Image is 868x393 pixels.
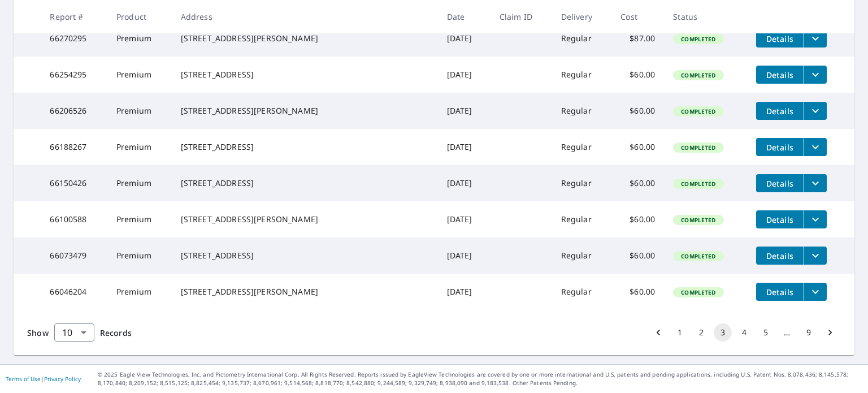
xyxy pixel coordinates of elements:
[674,71,722,79] span: Completed
[438,201,491,237] td: [DATE]
[674,252,722,260] span: Completed
[671,323,689,342] button: Go to page 1
[756,66,804,84] button: detailsBtn-66254295
[54,323,94,342] div: Show 10 records
[735,323,753,342] button: Go to page 4
[804,102,827,120] button: filesDropdownBtn-66206526
[674,35,722,43] span: Completed
[804,174,827,192] button: filesDropdownBtn-66150426
[778,327,796,338] div: …
[41,20,107,57] td: 66270295
[438,20,491,57] td: [DATE]
[611,274,664,310] td: $60.00
[714,323,732,342] button: page 3
[438,93,491,129] td: [DATE]
[181,33,429,44] div: [STREET_ADDRESS][PERSON_NAME]
[804,247,827,265] button: filesDropdownBtn-66073479
[763,33,797,44] span: Details
[763,251,797,261] span: Details
[756,102,804,120] button: detailsBtn-66206526
[41,165,107,201] td: 66150426
[107,129,172,165] td: Premium
[756,29,804,47] button: detailsBtn-66270295
[107,274,172,310] td: Premium
[27,327,49,338] span: Show
[763,287,797,297] span: Details
[552,129,611,165] td: Regular
[674,288,722,296] span: Completed
[107,165,172,201] td: Premium
[649,323,667,342] button: Go to previous page
[756,174,804,192] button: detailsBtn-66150426
[98,370,862,387] p: © 2025 Eagle View Technologies, Inc. and Pictometry International Corp. All Rights Reserved. Repo...
[552,20,611,57] td: Regular
[438,237,491,274] td: [DATE]
[692,323,710,342] button: Go to page 2
[181,178,429,189] div: [STREET_ADDRESS]
[107,201,172,237] td: Premium
[41,201,107,237] td: 66100588
[674,107,722,115] span: Completed
[611,201,664,237] td: $60.00
[804,210,827,228] button: filesDropdownBtn-66100588
[552,201,611,237] td: Regular
[181,286,429,297] div: [STREET_ADDRESS][PERSON_NAME]
[674,216,722,224] span: Completed
[181,141,429,153] div: [STREET_ADDRESS]
[438,129,491,165] td: [DATE]
[611,129,664,165] td: $60.00
[611,237,664,274] td: $60.00
[674,180,722,188] span: Completed
[800,323,818,342] button: Go to page 9
[107,93,172,129] td: Premium
[54,317,94,348] div: 10
[648,323,841,342] nav: pagination navigation
[611,57,664,93] td: $60.00
[763,70,797,80] span: Details
[107,20,172,57] td: Premium
[107,57,172,93] td: Premium
[756,283,804,301] button: detailsBtn-66046204
[438,57,491,93] td: [DATE]
[6,375,41,383] a: Terms of Use
[804,29,827,47] button: filesDropdownBtn-66270295
[41,274,107,310] td: 66046204
[804,66,827,84] button: filesDropdownBtn-66254295
[181,105,429,116] div: [STREET_ADDRESS][PERSON_NAME]
[611,165,664,201] td: $60.00
[181,250,429,261] div: [STREET_ADDRESS]
[107,237,172,274] td: Premium
[438,274,491,310] td: [DATE]
[756,210,804,228] button: detailsBtn-66100588
[611,93,664,129] td: $60.00
[756,247,804,265] button: detailsBtn-66073479
[181,214,429,225] div: [STREET_ADDRESS][PERSON_NAME]
[552,93,611,129] td: Regular
[41,57,107,93] td: 66254295
[804,138,827,156] button: filesDropdownBtn-66188267
[181,69,429,80] div: [STREET_ADDRESS]
[674,144,722,152] span: Completed
[41,129,107,165] td: 66188267
[611,20,664,57] td: $87.00
[763,214,797,225] span: Details
[804,283,827,301] button: filesDropdownBtn-66046204
[757,323,775,342] button: Go to page 5
[821,323,839,342] button: Go to next page
[763,142,797,153] span: Details
[763,106,797,116] span: Details
[6,375,81,382] p: |
[100,327,132,338] span: Records
[41,237,107,274] td: 66073479
[41,93,107,129] td: 66206526
[552,237,611,274] td: Regular
[756,138,804,156] button: detailsBtn-66188267
[552,165,611,201] td: Regular
[552,274,611,310] td: Regular
[763,178,797,189] span: Details
[44,375,81,383] a: Privacy Policy
[552,57,611,93] td: Regular
[438,165,491,201] td: [DATE]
